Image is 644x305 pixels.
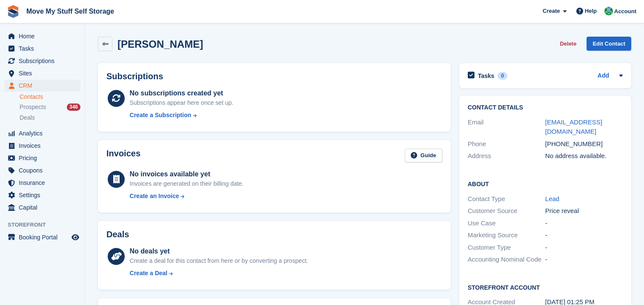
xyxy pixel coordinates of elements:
[130,192,244,201] a: Create an Invoice
[130,179,244,188] div: Invoices are generated on their billing date.
[468,219,545,228] div: Use Case
[4,55,80,67] a: menu
[468,139,545,149] div: Phone
[130,256,308,265] div: Create a deal for this contact from here or by converting a prospect.
[130,111,234,120] a: Create a Subscription
[4,201,80,213] a: menu
[130,169,244,179] div: No invoices available yet
[545,243,623,253] div: -
[19,231,70,243] span: Booking Portal
[545,195,559,202] a: Lead
[405,149,442,163] a: Guide
[67,104,80,111] div: 346
[70,232,80,242] a: Preview store
[587,37,631,51] a: Edit Contact
[19,152,70,164] span: Pricing
[468,179,623,188] h2: About
[106,149,140,163] h2: Invoices
[130,111,192,120] div: Create a Subscription
[556,37,580,51] button: Delete
[4,140,80,152] a: menu
[468,283,623,291] h2: Storefront Account
[498,72,507,80] div: 0
[130,98,234,107] div: Subscriptions appear here once set up.
[8,221,85,229] span: Storefront
[545,230,623,240] div: -
[130,192,179,201] div: Create an Invoice
[468,118,545,137] div: Email
[7,5,20,18] img: stora-icon-8386f47178a22dfd0bd8f6a31ec36ba5ce8667c1dd55bd0f319d3a0aa187defe.svg
[19,189,70,201] span: Settings
[468,104,623,111] h2: Contact Details
[106,72,442,81] h2: Subscriptions
[19,43,70,55] span: Tasks
[543,7,560,15] span: Create
[478,72,495,80] h2: Tasks
[468,243,545,253] div: Customer Type
[468,151,545,161] div: Address
[20,93,80,101] a: Contacts
[130,269,168,278] div: Create a Deal
[4,67,80,79] a: menu
[4,127,80,139] a: menu
[19,201,70,213] span: Capital
[20,114,35,122] span: Deals
[4,177,80,189] a: menu
[19,55,70,67] span: Subscriptions
[4,152,80,164] a: menu
[4,30,80,42] a: menu
[468,194,545,204] div: Contact Type
[585,7,597,15] span: Help
[4,43,80,55] a: menu
[4,231,80,243] a: menu
[614,7,636,16] span: Account
[23,4,117,18] a: Move My Stuff Self Storage
[130,88,234,98] div: No subscriptions created yet
[19,164,70,176] span: Coupons
[106,230,129,239] h2: Deals
[545,151,623,161] div: No address available.
[468,230,545,240] div: Marketing Source
[468,255,545,265] div: Accounting Nominal Code
[604,7,613,15] img: Dan
[20,103,46,111] span: Prospects
[20,103,80,112] a: Prospects 346
[130,269,308,278] a: Create a Deal
[468,206,545,216] div: Customer Source
[545,206,623,216] div: Price reveal
[19,177,70,189] span: Insurance
[130,246,308,256] div: No deals yet
[19,127,70,139] span: Analytics
[545,219,623,228] div: -
[545,255,623,265] div: -
[545,139,623,149] div: [PHONE_NUMBER]
[545,118,602,135] a: [EMAIL_ADDRESS][DOMAIN_NAME]
[19,67,70,79] span: Sites
[4,189,80,201] a: menu
[598,71,609,81] a: Add
[19,140,70,152] span: Invoices
[4,164,80,176] a: menu
[4,80,80,92] a: menu
[19,30,70,42] span: Home
[19,80,70,92] span: CRM
[117,38,203,50] h2: [PERSON_NAME]
[20,113,80,122] a: Deals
